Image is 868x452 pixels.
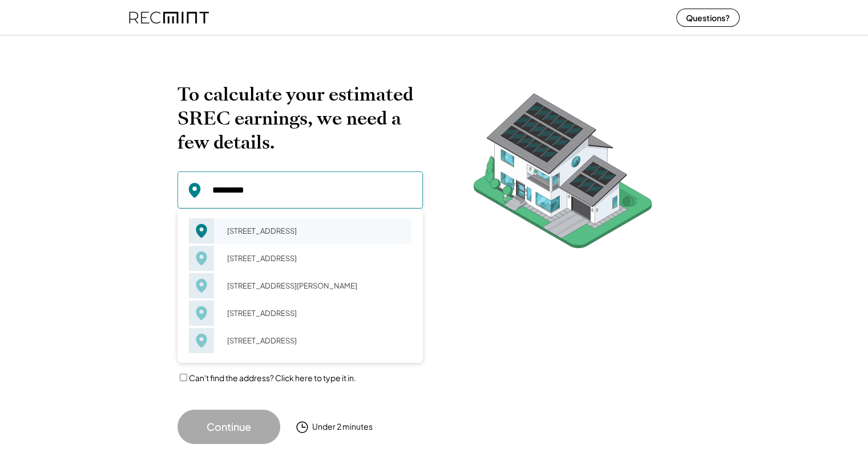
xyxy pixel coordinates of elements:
[177,82,423,154] h2: To calculate your estimated SREC earnings, we need a few details.
[220,223,411,239] div: [STREET_ADDRESS]
[177,410,280,444] button: Continue
[451,82,674,266] img: RecMintArtboard%207.png
[312,421,373,433] div: Under 2 minutes
[189,373,356,383] label: Can't find the address? Click here to type it in.
[129,2,209,33] img: recmint-logotype%403x%20%281%29.jpeg
[220,250,411,266] div: [STREET_ADDRESS]
[220,333,411,349] div: [STREET_ADDRESS]
[220,305,411,321] div: [STREET_ADDRESS]
[676,9,740,27] button: Questions?
[220,278,411,294] div: [STREET_ADDRESS][PERSON_NAME]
